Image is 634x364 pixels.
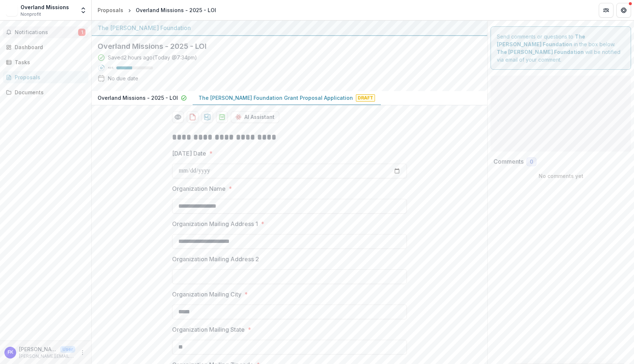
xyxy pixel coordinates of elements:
[15,43,83,51] div: Dashboard
[95,5,126,15] a: Proposals
[216,111,228,123] button: download-proposal
[19,345,57,353] p: [PERSON_NAME]
[530,159,533,165] span: 0
[172,325,245,334] p: Organization Mailing State
[15,73,83,81] div: Proposals
[3,86,88,98] a: Documents
[15,58,83,66] div: Tasks
[8,350,13,355] div: Fiona Killough
[3,56,88,68] a: Tasks
[497,49,584,55] strong: The [PERSON_NAME] Foundation
[98,6,123,14] div: Proposals
[15,88,83,96] div: Documents
[108,74,138,82] div: No due date
[187,111,198,123] button: download-proposal
[172,149,206,158] p: [DATE] Date
[201,111,213,123] button: download-proposal
[19,353,75,360] p: [PERSON_NAME][EMAIL_ADDRESS][DOMAIN_NAME]
[198,94,353,102] p: The [PERSON_NAME] Foundation Grant Proposal Application
[172,111,184,123] button: Preview 306e1652-4990-4d0a-8676-bc7228a45779-1.pdf
[616,3,631,18] button: Get Help
[172,219,258,228] p: Organization Mailing Address 1
[6,4,18,16] img: Overland Missions
[491,26,631,70] div: Send comments or questions to in the box below. will be notified via email of your comment.
[60,346,75,353] p: User
[172,184,226,193] p: Organization Name
[136,6,216,14] div: Overland Missions - 2025 - LOI
[599,3,613,18] button: Partners
[98,42,470,51] h2: Overland Missions - 2025 - LOI
[108,65,113,70] p: 43 %
[95,5,219,15] nav: breadcrumb
[78,3,88,18] button: Open entity switcher
[493,172,628,180] p: No comments yet
[3,41,88,53] a: Dashboard
[21,11,41,18] span: Nonprofit
[356,94,375,102] span: Draft
[172,290,241,299] p: Organization Mailing City
[172,255,259,263] p: Organization Mailing Address 2
[78,29,85,36] span: 1
[21,3,69,11] div: Overland Missions
[98,94,178,102] p: Overland Missions - 2025 - LOI
[3,26,88,38] button: Notifications1
[78,348,87,357] button: More
[108,54,197,61] div: Saved 2 hours ago ( Today @ 7:34pm )
[231,111,279,123] button: AI Assistant
[493,158,524,165] h2: Comments
[15,29,78,36] span: Notifications
[3,71,88,83] a: Proposals
[98,23,481,32] div: The [PERSON_NAME] Foundation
